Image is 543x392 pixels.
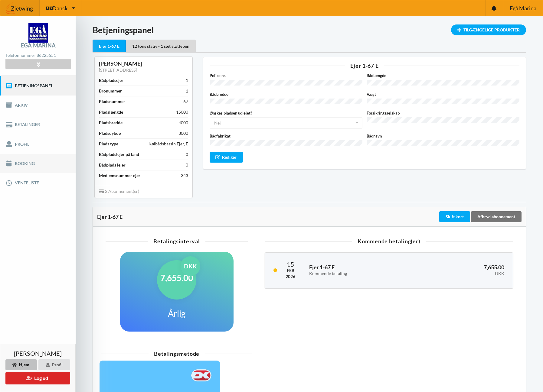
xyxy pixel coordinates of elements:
[210,63,519,68] div: Ejer 1-67 E
[5,51,71,60] div: Telefonnummer:
[286,274,295,280] div: 2026
[52,5,67,11] span: Dansk
[99,141,118,147] div: Plads type
[186,77,188,83] div: 1
[210,133,362,139] label: Bådfabrikat
[106,238,248,244] div: Betalingsinterval
[99,99,125,105] div: Pladsnummer
[286,267,295,274] div: Feb
[93,40,126,53] div: Ejer 1-67 E
[99,109,123,115] div: Pladslængde
[210,91,362,97] label: Bådbredde
[286,261,295,267] div: 15
[160,272,193,283] h1: 7,655.00
[181,173,188,179] div: 343
[178,130,188,136] div: 3000
[168,308,185,319] h1: Årlig
[28,23,48,43] img: logo
[21,43,56,48] div: Egå Marina
[38,359,70,370] div: Profil
[99,60,188,67] div: [PERSON_NAME]
[451,24,526,35] div: Tilgængelige Produkter
[178,120,188,126] div: 4000
[367,133,519,139] label: Bådnavn
[5,359,37,370] div: Hjem
[210,152,243,163] div: Rediger
[99,162,126,168] div: Bådplads lejer
[309,271,411,276] div: Kommende betaling
[183,99,188,105] div: 67
[99,77,123,83] div: Bådpladsejer
[5,372,70,384] button: Log ud
[186,88,188,94] div: 1
[99,189,139,194] span: 2 Abonnement(er)
[176,109,188,115] div: 15000
[99,151,139,157] div: Bådpladslejer på land
[14,350,62,356] span: [PERSON_NAME]
[367,73,519,79] label: Bådlængde
[471,211,522,222] div: Afbryd abonnement
[149,141,188,147] div: Kølbådsbassin Ejer, E
[439,211,470,222] div: Skift kort
[420,271,504,276] div: DKK
[186,151,188,157] div: 0
[37,53,56,58] strong: 86225551
[99,67,137,73] a: [STREET_ADDRESS]
[265,238,513,244] div: Kommende betaling(er)
[191,369,211,381] img: F+AAQC4Rur0ZFP9BwAAAABJRU5ErkJggg==
[101,351,252,356] div: Betalingsmetode
[97,214,438,220] div: Ejer 1-67 E
[510,5,536,11] span: Egå Marina
[210,73,362,79] label: Police nr.
[210,110,362,116] label: Ønskes pladsen udlejet?
[181,256,200,276] div: DKK
[309,264,411,276] h3: Ejer 1-67 E
[99,173,140,179] div: Medlemsnummer ejer
[367,91,519,97] label: Vægt
[186,162,188,168] div: 0
[99,120,123,126] div: Pladsbredde
[99,88,122,94] div: Bronummer
[420,264,504,276] h3: 7,655.00
[93,24,526,35] h1: Betjeningspanel
[126,40,196,52] div: 12 tons stativ - 1 sæt støtteben
[367,110,519,116] label: Forsikringsselskab
[99,130,121,136] div: Pladsdybde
